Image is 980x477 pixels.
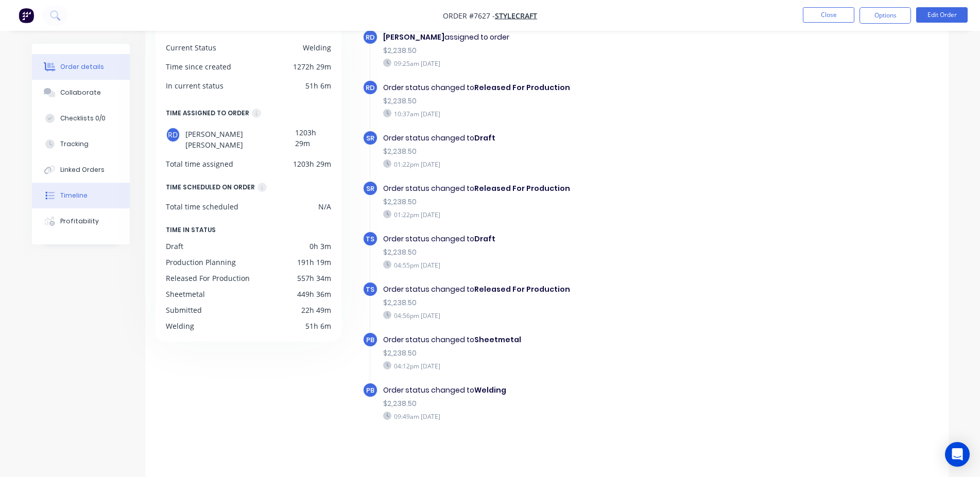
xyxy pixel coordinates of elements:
[32,183,130,208] button: Timeline
[366,385,374,395] span: PB
[383,32,740,43] div: assigned to order
[166,201,238,212] div: Total time scheduled
[318,201,331,212] div: N/A
[366,83,375,93] span: RD
[32,80,130,105] button: Collaborate
[301,305,331,315] div: 22h 49m
[60,165,105,174] div: Linked Orders
[383,210,740,219] div: 01:22pm [DATE]
[383,133,740,144] div: Order status changed to
[19,8,34,23] img: Factory
[383,247,740,258] div: $2,238.50
[383,260,740,270] div: 04:55pm [DATE]
[383,32,444,42] b: [PERSON_NAME]
[383,398,740,409] div: $2,238.50
[383,348,740,359] div: $2,238.50
[32,131,130,157] button: Tracking
[383,160,740,169] div: 01:22pm [DATE]
[474,385,506,395] b: Welding
[366,184,374,193] span: SR
[303,42,331,53] div: Welding
[474,234,495,244] b: Draft
[383,385,740,396] div: Order status changed to
[32,54,130,80] button: Order details
[383,361,740,370] div: 04:12pm [DATE]
[166,158,233,169] div: Total time assigned
[366,133,374,143] span: SR
[166,305,202,315] div: Submitted
[383,59,740,68] div: 09:25am [DATE]
[474,133,495,143] b: Draft
[383,183,740,194] div: Order status changed to
[945,442,970,467] div: Open Intercom Messenger
[474,183,570,193] b: Released For Production
[305,321,331,331] div: 51h 6m
[474,284,570,294] b: Released For Production
[32,105,130,131] button: Checklists 0/0
[474,334,521,345] b: Sheetmetal
[166,108,249,119] div: TIME ASSIGNED TO ORDER
[166,257,236,268] div: Production Planning
[297,289,331,299] div: 449h 36m
[383,412,740,421] div: 09:49am [DATE]
[166,289,205,299] div: Sheetmetal
[166,182,255,193] div: TIME SCHEDULED ON ORDER
[60,217,99,226] div: Profitability
[383,311,740,320] div: 04:56pm [DATE]
[166,273,250,284] div: Released For Production
[297,257,331,268] div: 191h 19m
[366,32,375,42] span: RD
[383,234,740,244] div: Order status changed to
[32,208,130,234] button: Profitability
[383,45,740,56] div: $2,238.50
[383,284,740,295] div: Order status changed to
[443,11,495,21] span: Order #7627 -
[383,297,740,308] div: $2,238.50
[60,88,101,97] div: Collaborate
[383,82,740,93] div: Order status changed to
[803,7,854,23] button: Close
[32,157,130,183] button: Linked Orders
[305,80,331,91] div: 51h 6m
[60,62,104,72] div: Order details
[310,241,331,252] div: 0h 3m
[295,127,331,150] div: 1203h 29m
[495,11,537,21] a: Stylecraft
[166,42,216,53] div: Current Status
[166,80,223,91] div: In current status
[60,191,88,200] div: Timeline
[293,158,331,169] div: 1203h 29m
[383,96,740,107] div: $2,238.50
[916,7,968,23] button: Edit Order
[166,127,180,143] div: RD
[293,61,331,72] div: 1272h 29m
[474,82,570,93] b: Released For Production
[60,139,89,149] div: Tracking
[166,321,194,331] div: Welding
[185,127,295,150] span: [PERSON_NAME] [PERSON_NAME]
[383,146,740,157] div: $2,238.50
[383,334,740,345] div: Order status changed to
[366,234,374,244] span: TS
[166,224,216,236] span: TIME IN STATUS
[859,7,911,24] button: Options
[297,273,331,284] div: 557h 34m
[166,241,183,252] div: Draft
[166,61,231,72] div: Time since created
[60,114,106,123] div: Checklists 0/0
[383,197,740,207] div: $2,238.50
[366,335,374,345] span: PB
[366,285,374,294] span: TS
[383,109,740,118] div: 10:37am [DATE]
